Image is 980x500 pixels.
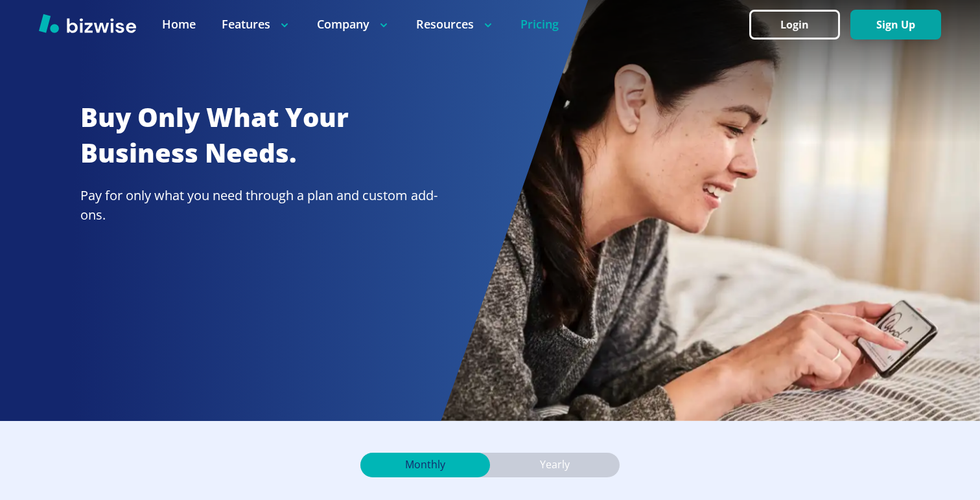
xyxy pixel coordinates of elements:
p: Monthly [405,458,445,472]
button: Login [749,10,840,40]
a: Home [162,16,196,32]
a: Login [749,19,850,31]
p: Yearly [540,458,570,472]
p: Pay for only what you need through a plan and custom add-ons. [80,186,441,225]
button: Sign Up [850,10,941,40]
p: Resources [416,16,495,32]
a: Sign Up [850,19,941,31]
a: Pricing [520,16,559,32]
img: Bizwise Logo [39,14,136,33]
p: Company [317,16,390,32]
h2: Buy Only What Your Business Needs. [80,100,441,170]
p: Features [222,16,291,32]
div: Monthly [360,453,490,477]
div: Yearly [490,453,620,477]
